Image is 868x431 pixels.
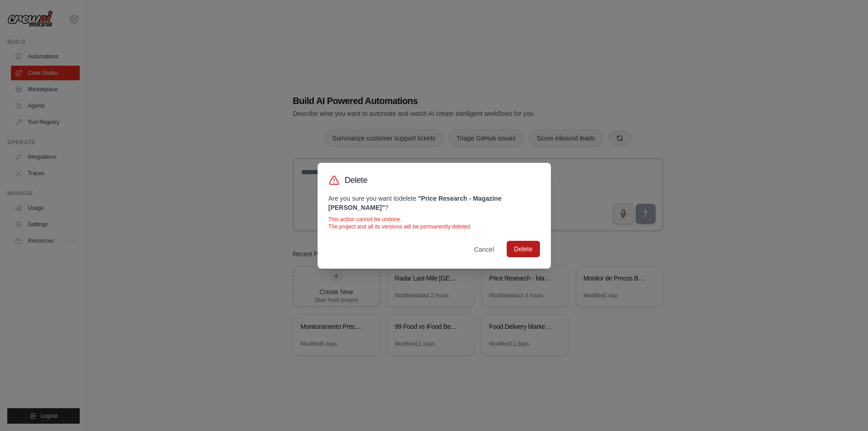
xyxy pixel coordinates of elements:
[467,241,501,258] button: Cancel
[345,174,368,187] h3: Delete
[507,241,539,257] button: Delete
[329,194,540,212] p: Are you sure you want to delete ?
[329,223,540,230] p: The project and all its versions will be permanently deleted.
[329,195,502,211] strong: " Price Research - Magazine [PERSON_NAME] "
[329,216,540,223] p: This action cannot be undone.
